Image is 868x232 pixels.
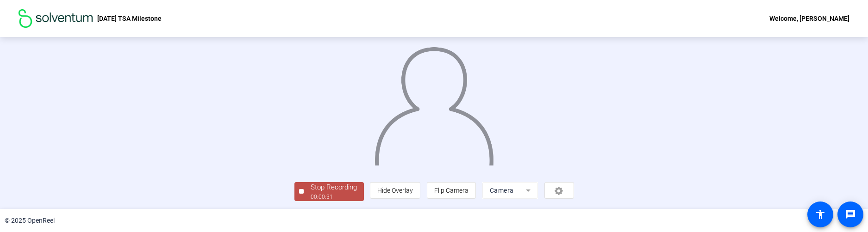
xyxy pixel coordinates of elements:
div: Stop Recording [311,182,357,193]
button: Flip Camera [427,182,476,199]
div: 00:00:31 [311,193,357,201]
span: Flip Camera [434,187,468,194]
button: Hide Overlay [370,182,420,199]
div: Welcome, [PERSON_NAME] [769,13,849,24]
img: overlay [374,40,494,165]
img: OpenReel logo [19,9,93,28]
p: [DATE] TSA Milestone [97,13,162,24]
span: Hide Overlay [377,187,413,194]
div: © 2025 OpenReel [5,216,55,226]
mat-icon: message [845,209,856,220]
mat-icon: accessibility [815,209,826,220]
button: Stop Recording00:00:31 [294,182,364,201]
